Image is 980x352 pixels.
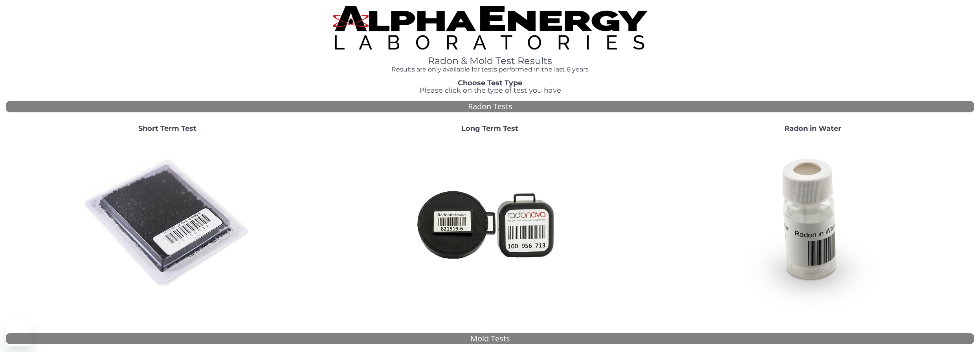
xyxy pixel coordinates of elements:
strong: Radon in Water [784,124,841,133]
strong: Long Term Test [461,124,518,133]
div: Radon Tests [6,101,974,112]
div: Mold Tests [6,333,974,345]
h1: Radon & Mold Test Results [296,56,684,66]
span: Please click on the type of test you have [419,86,561,95]
img: RadoninWater.jpg [728,139,897,308]
strong: Short Term Test [138,124,196,133]
strong: Choose Test Type [458,79,522,87]
img: Radtrak2vsRadtrak3.jpg [406,139,574,308]
img: TightCrop.jpg [333,6,647,49]
img: ShortTerm.jpg [83,139,252,308]
iframe: Button to launch messaging window [6,321,31,346]
h4: Results are only available for tests performed in the last 6 years [296,66,684,73]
